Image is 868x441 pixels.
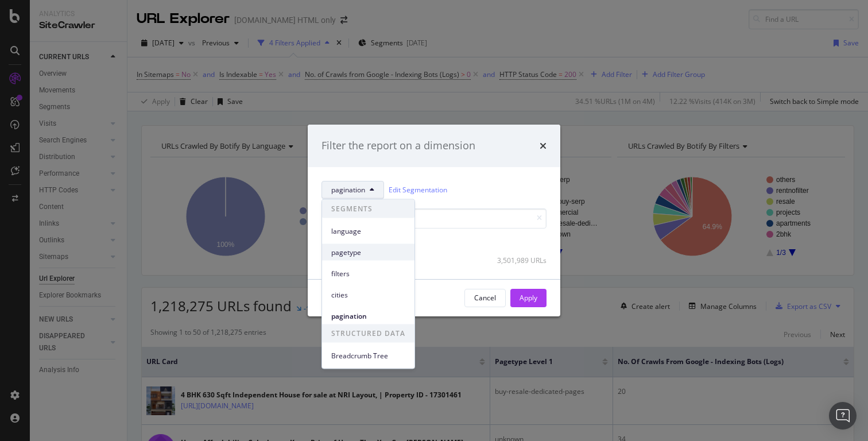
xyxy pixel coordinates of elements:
div: modal [308,125,560,316]
div: 3,501,989 URLs [490,256,547,265]
input: Search [321,208,547,229]
button: pagination [321,181,384,199]
div: Cancel [474,293,496,303]
span: STRUCTURED DATA [322,324,414,343]
div: Filter the report on a dimension [321,138,475,153]
span: pagination [331,185,365,195]
button: Apply [510,289,547,307]
span: language [331,226,405,236]
span: cities [331,289,405,300]
a: Edit Segmentation [389,184,447,196]
div: times [540,138,547,153]
div: Open Intercom Messenger [829,402,857,430]
span: pagination [331,311,405,321]
div: Apply [520,293,537,303]
span: pagetype [331,247,405,257]
button: Cancel [464,289,506,307]
div: Select all data available [321,238,547,247]
span: filters [331,268,405,278]
span: SEGMENTS [322,200,414,218]
span: Breadcrumb Tree [331,350,405,361]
